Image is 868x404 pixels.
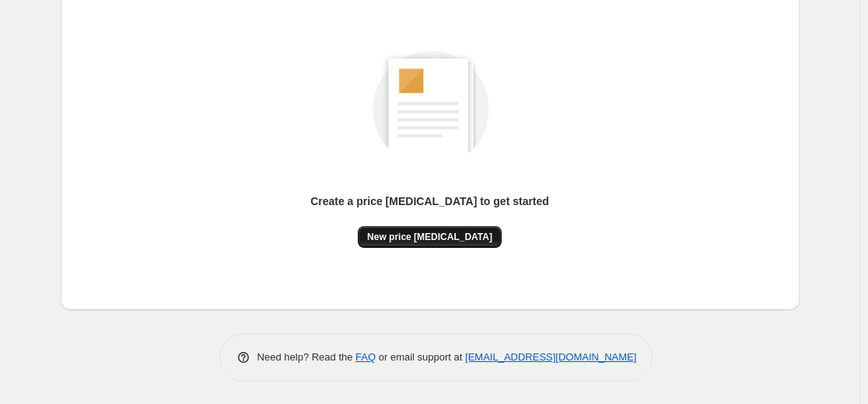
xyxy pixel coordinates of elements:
[376,351,465,363] span: or email support at
[367,231,492,243] span: New price [MEDICAL_DATA]
[465,351,636,363] a: [EMAIL_ADDRESS][DOMAIN_NAME]
[355,351,376,363] a: FAQ
[310,193,549,209] p: Create a price [MEDICAL_DATA] to get started
[358,226,502,248] button: New price [MEDICAL_DATA]
[257,351,356,363] span: Need help? Read the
